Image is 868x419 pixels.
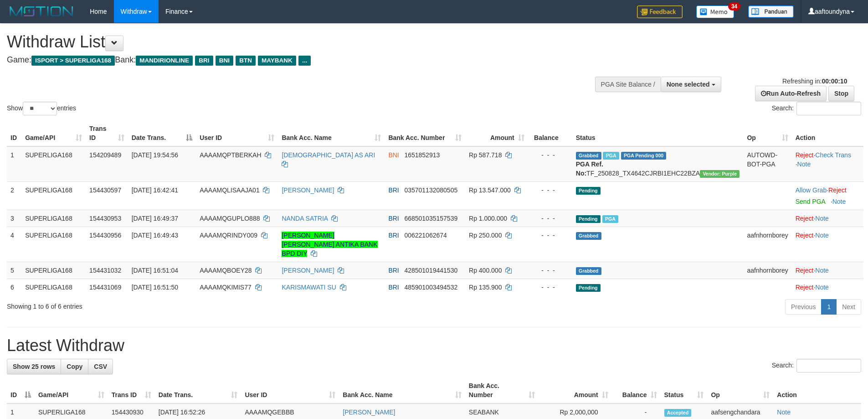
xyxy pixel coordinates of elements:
[743,262,791,279] td: aafnhornborey
[664,409,692,417] span: Accepted
[404,232,447,239] span: Copy 006221062674 to clipboard
[388,186,399,194] span: BRI
[465,120,528,146] th: Amount: activate to sort column ascending
[7,181,21,210] td: 2
[661,77,721,92] button: None selected
[828,86,854,101] a: Stop
[572,120,744,146] th: Status
[404,215,457,222] span: Copy 668501035157539 to clipboard
[469,267,502,274] span: Rp 400.000
[539,378,612,403] th: Amount: activate to sort column ascending
[86,120,128,146] th: Trans ID: activate to sort column ascending
[155,378,241,403] th: Date Trans.: activate to sort column ascending
[728,2,740,10] span: 34
[216,56,233,66] span: BNI
[132,215,178,222] span: [DATE] 16:49:37
[21,120,86,146] th: Game/API: activate to sort column ascending
[700,170,740,178] span: Vendor URL: https://trx4.1velocity.biz
[404,284,457,291] span: Copy 485901003494532 to clipboard
[796,267,814,274] a: Reject
[576,267,601,275] span: Grabbed
[282,267,334,274] a: [PERSON_NAME]
[796,215,814,222] a: Reject
[21,181,86,210] td: SUPERLIGA168
[258,56,296,66] span: MAYBANK
[532,283,569,292] div: - - -
[7,336,861,355] h1: Latest Withdraw
[200,267,252,274] span: AAAAMQBOEY28
[196,120,278,146] th: User ID: activate to sort column ascending
[528,120,572,146] th: Balance
[61,359,88,374] a: Copy
[469,232,502,239] span: Rp 250.000
[89,284,121,291] span: 154431069
[89,267,121,274] span: 154431032
[388,232,399,239] span: BRI
[822,78,847,85] strong: 00:00:10
[21,210,86,227] td: SUPERLIGA168
[469,215,507,222] span: Rp 1.000.000
[35,378,108,403] th: Game/API: activate to sort column ascending
[385,120,465,146] th: Bank Acc. Number: activate to sort column ascending
[465,378,539,403] th: Bank Acc. Number: activate to sort column ascending
[576,152,601,160] span: Grabbed
[782,78,847,85] span: Refreshing in:
[7,210,21,227] td: 3
[815,284,829,291] a: Note
[785,299,822,315] a: Previous
[469,186,511,194] span: Rp 13.547.000
[667,81,710,88] span: None selected
[67,363,82,370] span: Copy
[31,56,115,66] span: ISPORT > SUPERLIGA168
[796,151,814,159] a: Reject
[821,299,837,315] a: 1
[796,198,825,205] a: Send PGA
[469,409,499,416] span: SEABANK
[815,151,851,159] a: Check Trans
[21,146,86,182] td: SUPERLIGA168
[797,160,811,168] a: Note
[832,198,846,205] a: Note
[128,120,196,146] th: Date Trans.: activate to sort column descending
[469,151,502,159] span: Rp 587.718
[278,120,385,146] th: Bank Acc. Name: activate to sort column ascending
[21,279,86,295] td: SUPERLIGA168
[132,151,178,159] span: [DATE] 19:54:56
[282,186,334,194] a: [PERSON_NAME]
[661,378,708,403] th: Status: activate to sort column ascending
[88,359,113,374] a: CSV
[796,186,827,194] a: Allow Grab
[7,5,76,18] img: MOTION_logo.png
[94,363,107,370] span: CSV
[576,160,603,177] b: PGA Ref. No:
[7,33,570,51] h1: Withdraw List
[532,214,569,223] div: - - -
[576,215,601,223] span: Pending
[7,359,61,374] a: Show 25 rows
[298,56,311,66] span: ...
[343,409,395,416] a: [PERSON_NAME]
[792,279,863,295] td: ·
[282,232,377,257] a: [PERSON_NAME] [PERSON_NAME] ANTIKA BANK BPD DIY
[836,299,861,315] a: Next
[7,298,355,311] div: Showing 1 to 6 of 6 entries
[796,186,828,194] span: ·
[792,227,863,262] td: ·
[89,232,121,239] span: 154430956
[637,5,683,18] img: Feedback.jpg
[796,284,814,291] a: Reject
[236,56,256,66] span: BTN
[404,267,457,274] span: Copy 428501019441530 to clipboard
[200,186,260,194] span: AAAAMQLISAAJA01
[815,215,829,222] a: Note
[576,232,601,240] span: Grabbed
[621,152,667,160] span: PGA Pending
[755,86,827,101] a: Run Auto-Refresh
[796,102,861,115] input: Search:
[388,284,399,291] span: BRI
[576,187,601,195] span: Pending
[132,232,178,239] span: [DATE] 16:49:43
[743,146,791,182] td: AUTOWD-BOT-PGA
[743,120,791,146] th: Op: activate to sort column ascending
[89,151,121,159] span: 154209489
